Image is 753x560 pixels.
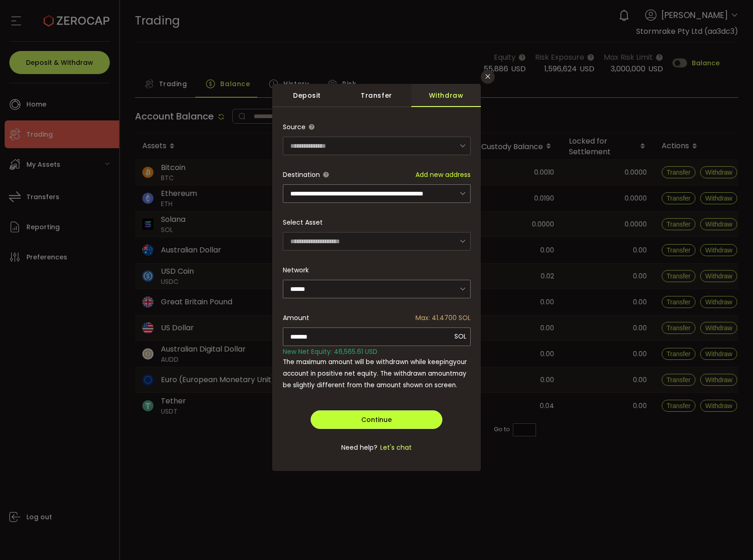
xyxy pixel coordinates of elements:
[707,516,753,560] iframe: Chat Widget
[272,84,342,107] div: Deposit
[272,84,481,471] div: dialog
[342,84,411,107] div: Transfer
[411,84,481,107] div: Withdraw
